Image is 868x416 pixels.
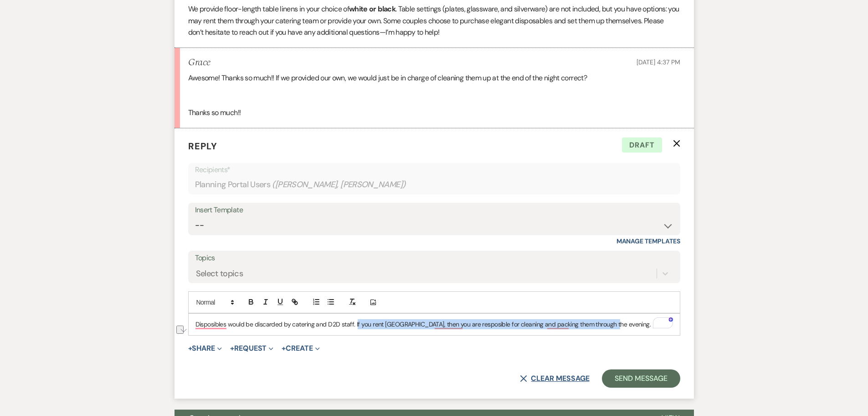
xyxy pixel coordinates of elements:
[188,140,217,152] span: Reply
[602,369,680,388] button: Send Message
[272,179,406,191] span: ( [PERSON_NAME], [PERSON_NAME] )
[188,72,680,119] div: Awesome! Thanks so much!! If we provided our own, we would just be in charge of cleaning them up ...
[195,176,673,194] div: Planning Portal Users
[616,237,680,245] a: Manage Templates
[195,204,673,217] div: Insert Template
[637,58,680,66] span: [DATE] 4:37 PM
[195,164,673,176] p: Recipients*
[188,345,192,352] span: +
[188,3,680,38] p: We provide floor-length table linens in your choice of . Table settings (plates, glassware, and s...
[189,314,680,335] div: To enrich screen reader interactions, please activate Accessibility in Grammarly extension settings
[196,268,243,280] div: Select topics
[622,137,662,153] span: Draft
[188,57,211,68] h5: Grace
[195,319,673,329] p: Disposibles would be discarded by catering and D2D staff. If you rent [GEOGRAPHIC_DATA], then you...
[520,375,589,382] button: Clear message
[230,345,273,352] button: Request
[349,4,395,14] strong: white or black
[195,252,673,265] label: Topics
[188,345,222,352] button: Share
[282,345,286,352] span: +
[282,345,319,352] button: Create
[230,345,234,352] span: +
